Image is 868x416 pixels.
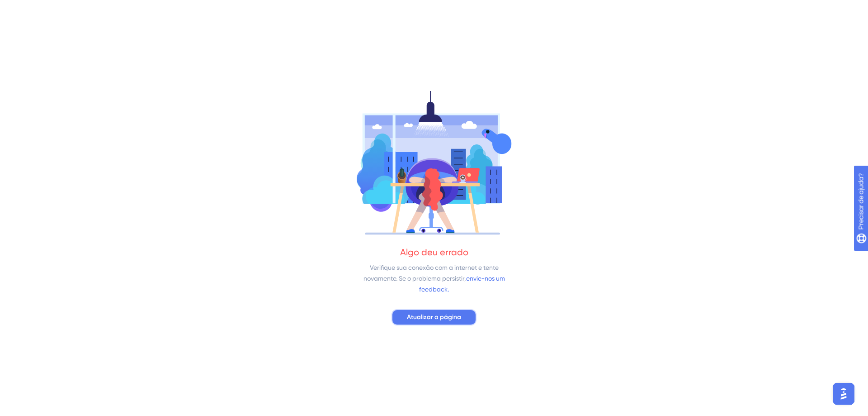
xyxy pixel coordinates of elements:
[830,380,857,407] iframe: Iniciador do Assistente de IA do UserGuiding
[407,313,461,321] font: Atualizar a página
[392,309,476,325] button: Atualizar a página
[400,247,468,258] font: Algo deu errado
[419,275,505,293] font: envie-nos um feedback.
[21,4,78,11] font: Precisar de ajuda?
[363,264,499,282] font: Verifique sua conexão com a internet e tente novamente. Se o problema persistir,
